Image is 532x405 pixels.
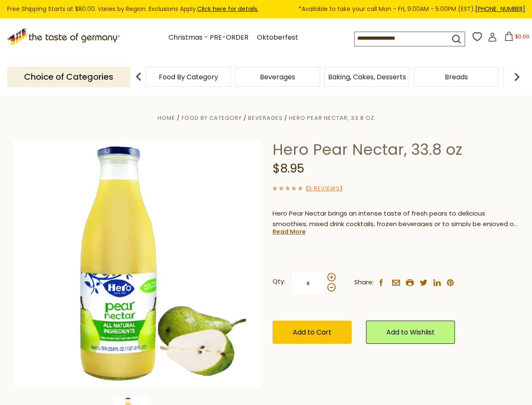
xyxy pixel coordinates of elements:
[299,4,525,14] span: *Available to take your call Mon - Fri, 9:00AM - 5:00PM (EST).
[168,32,249,43] a: Christmas - PRE-ORDER
[257,32,298,43] a: Oktoberfest
[308,184,340,193] a: 0 Reviews
[130,68,147,85] img: previous arrow
[273,208,519,229] p: Hero Pear Nectar brings an intense taste of fresh pears to delicious smoothies, mixed drink cockt...
[291,272,326,295] input: Qty:
[159,74,218,80] a: Food By Category
[248,114,283,122] a: Beverages
[273,321,352,344] button: Add to Cart
[273,227,306,236] a: Read More
[182,114,242,122] a: Food By Category
[515,33,529,40] span: $0.00
[197,5,259,13] a: Click here for details.
[366,321,455,344] a: Add to Wishlist
[273,160,304,177] span: $8.95
[354,277,374,288] span: Share:
[158,114,175,122] a: Home
[7,67,130,87] p: Choice of Categories
[13,140,260,387] img: Hero Pear Nectar, 33.8 oz
[289,114,374,122] a: Hero Pear Nectar, 33.8 oz
[508,68,525,85] img: next arrow
[273,140,519,159] h1: Hero Pear Nectar, 33.8 oz
[273,276,285,287] strong: Qty:
[293,327,331,337] span: Add to Cart
[328,74,406,80] a: Baking, Cakes, Desserts
[7,4,525,14] div: Free Shipping Starts at $80.00. Varies by Region. Exclusions Apply.
[306,184,342,192] span: ( )
[260,74,295,80] a: Beverages
[445,74,468,80] a: Breads
[475,5,525,13] a: [PHONE_NUMBER]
